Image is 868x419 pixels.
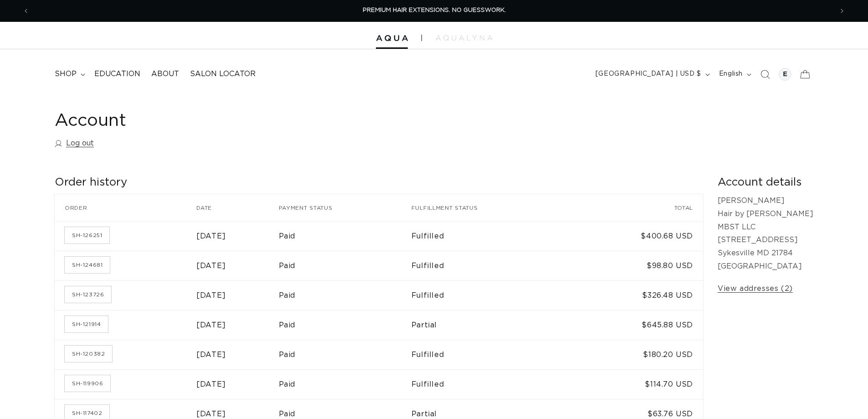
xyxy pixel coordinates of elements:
a: Order number SH-123726 [65,286,111,303]
time: [DATE] [196,410,226,418]
a: Order number SH-119906 [65,375,110,392]
h2: Account details [718,176,813,190]
th: Payment status [279,194,411,222]
img: Aqua Hair Extensions [376,35,408,41]
span: Education [94,69,140,79]
td: $180.20 USD [570,340,703,369]
a: Salon Locator [185,64,261,84]
td: $400.68 USD [570,222,703,251]
td: Partial [411,310,570,340]
span: PREMIUM HAIR EXTENSIONS. NO GUESSWORK. [363,7,506,13]
td: Paid [279,280,411,310]
span: Salon Locator [190,69,256,79]
th: Date [196,194,278,222]
th: Total [570,194,703,222]
h1: Account [55,110,813,132]
span: About [151,69,179,79]
th: Fulfillment status [411,194,570,222]
a: Order number SH-120382 [65,346,112,362]
a: Order number SH-121914 [65,316,108,332]
td: $114.70 USD [570,369,703,399]
span: shop [55,69,77,79]
td: Fulfilled [411,222,570,251]
a: Log out [55,137,94,150]
summary: shop [49,64,89,84]
img: aqualyna.com [436,35,493,41]
td: Paid [279,222,411,251]
td: Fulfilled [411,280,570,310]
td: Paid [279,251,411,280]
td: Paid [279,340,411,369]
a: View addresses (2) [718,282,793,295]
button: English [714,66,755,83]
td: Fulfilled [411,369,570,399]
span: [GEOGRAPHIC_DATA] | USD $ [596,69,701,79]
p: [PERSON_NAME] Hair by [PERSON_NAME] MBST LLC [STREET_ADDRESS] Sykesville MD 21784 [GEOGRAPHIC_DATA] [718,194,813,273]
time: [DATE] [196,233,226,240]
th: Order [55,194,196,222]
a: Order number SH-126251 [65,227,109,243]
summary: Search [755,64,775,84]
td: $645.88 USD [570,310,703,340]
td: Fulfilled [411,340,570,369]
td: Paid [279,310,411,340]
span: English [719,69,743,79]
time: [DATE] [196,292,226,299]
time: [DATE] [196,351,226,358]
time: [DATE] [196,262,226,269]
time: [DATE] [196,381,226,388]
button: [GEOGRAPHIC_DATA] | USD $ [590,66,714,83]
a: About [146,64,185,84]
a: Education [89,64,146,84]
h2: Order history [55,176,703,190]
button: Previous announcement [16,2,36,20]
td: $326.48 USD [570,280,703,310]
td: $98.80 USD [570,251,703,280]
td: Fulfilled [411,251,570,280]
button: Next announcement [832,2,852,20]
a: Order number SH-124681 [65,257,110,273]
time: [DATE] [196,321,226,329]
td: Paid [279,369,411,399]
